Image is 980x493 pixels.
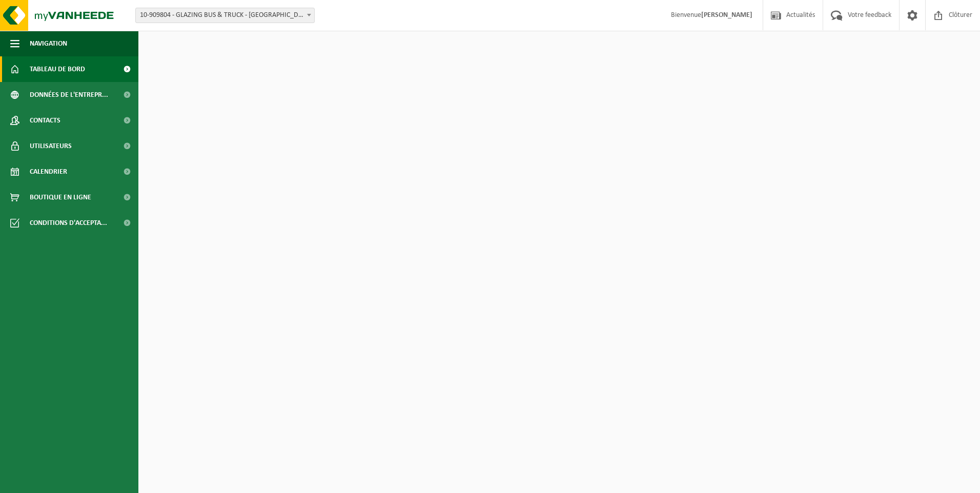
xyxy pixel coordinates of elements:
[30,82,108,108] span: Données de l'entrepr...
[30,133,72,159] span: Utilisateurs
[30,210,107,236] span: Conditions d'accepta...
[30,108,60,133] span: Contacts
[701,11,752,19] strong: [PERSON_NAME]
[30,184,91,210] span: Boutique en ligne
[135,8,315,23] span: 10-909804 - GLAZING BUS & TRUCK - VILVOORDE - VILVOORDE
[136,8,314,23] span: 10-909804 - GLAZING BUS & TRUCK - VILVOORDE - VILVOORDE
[30,159,67,184] span: Calendrier
[30,31,67,56] span: Navigation
[30,56,85,82] span: Tableau de bord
